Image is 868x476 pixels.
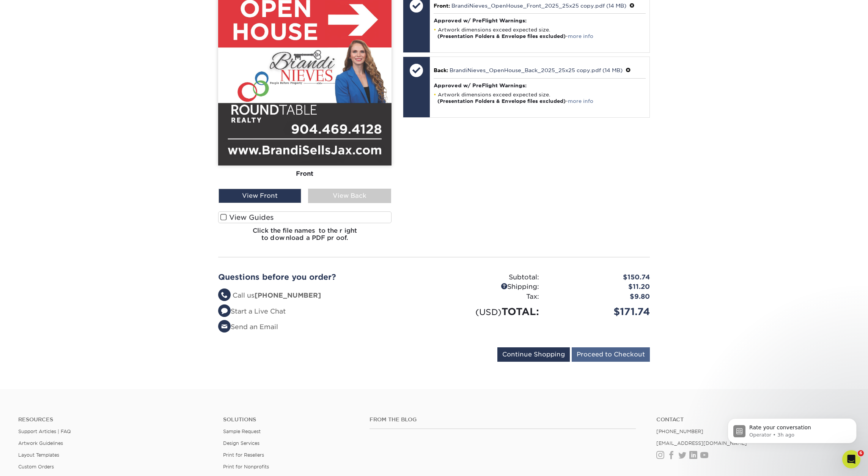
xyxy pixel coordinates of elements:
[18,440,63,446] a: Artwork Guidelines
[218,227,392,247] h6: Click the file names to the right to download a PDF proof.
[450,67,623,73] a: BrandiNieves_OpenHouse_Back_2025_25x25 copy.pdf (14 MB)
[255,292,321,299] strong: [PHONE_NUMBER]
[223,464,269,470] a: Print for Nonprofits
[308,189,391,203] div: View Back
[437,98,566,104] strong: (Presentation Folders & Envelope files excluded)
[18,416,212,423] h4: Resources
[223,452,264,458] a: Print for Resellers
[223,416,358,423] h4: Solutions
[545,282,656,292] div: $11.20
[434,82,646,88] h4: Approved w/ PreFlight Warnings:
[842,450,860,468] iframe: Intercom live chat
[434,292,545,302] div: Tax:
[223,429,261,434] a: Sample Request
[656,429,703,434] a: [PHONE_NUMBER]
[218,323,278,331] a: Send an Email
[656,416,850,423] a: Contact
[218,165,392,182] div: Front
[218,291,428,301] li: Call us
[434,3,450,9] span: Front:
[2,453,64,473] iframe: Google Customer Reviews
[434,17,646,24] h4: Approved w/ PreFlight Warnings:
[18,452,59,458] a: Layout Templates
[497,347,570,362] input: Continue Shopping
[434,304,545,319] div: TOTAL:
[18,429,71,434] a: Support Articles | FAQ
[434,67,448,73] span: Back:
[434,273,545,282] div: Subtotal:
[568,33,593,39] a: more info
[434,27,646,39] li: Artwork dimensions exceed expected size. -
[451,3,626,9] a: BrandiNieves_OpenHouse_Front_2025_25x25 copy.pdf (14 MB)
[434,91,646,104] li: Artwork dimensions exceed expected size. -
[545,273,656,282] div: $150.74
[434,282,545,292] div: Shipping:
[858,450,864,456] span: 6
[545,304,656,319] div: $171.74
[572,347,650,362] input: Proceed to Checkout
[218,211,392,223] label: View Guides
[568,98,593,104] a: more info
[219,189,301,203] div: View Front
[716,402,868,456] iframe: Intercom notifications message
[218,273,428,282] h2: Questions before you order?
[437,33,566,39] strong: (Presentation Folders & Envelope files excluded)
[475,307,502,317] small: (USD)
[218,307,286,315] a: Start a Live Chat
[656,440,747,446] a: [EMAIL_ADDRESS][DOMAIN_NAME]
[545,292,656,302] div: $9.80
[370,416,636,423] h4: From the Blog
[223,440,259,446] a: Design Services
